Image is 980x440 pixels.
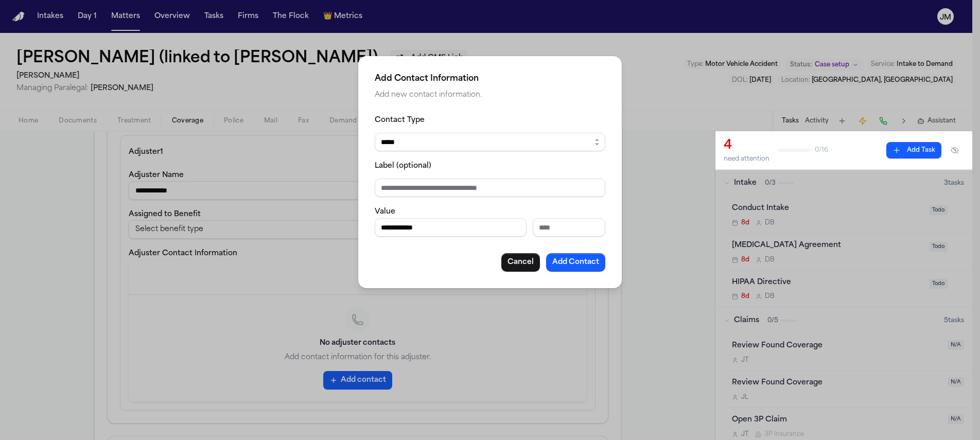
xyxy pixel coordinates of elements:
h2: Add Contact Information [375,73,605,85]
p: Add new contact information. [375,89,605,101]
button: Cancel [501,253,540,272]
button: Add Contact [546,253,605,272]
input: Phone number [375,218,527,237]
label: Label (optional) [375,162,431,170]
label: Contact Type [375,116,425,124]
label: Value [375,208,395,216]
input: Extension [533,218,605,237]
